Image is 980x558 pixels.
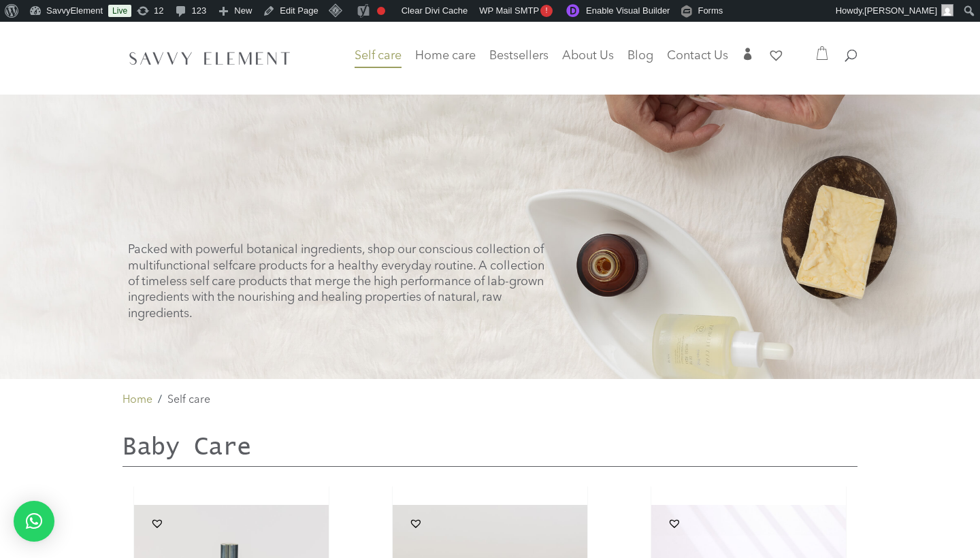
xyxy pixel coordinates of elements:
[742,48,754,60] span: 
[489,50,549,62] span: Bestsellers
[167,395,210,406] span: Self care
[355,50,402,62] span: Self care
[128,242,551,322] p: Packed with powerful botanical ingredients, shop our conscious collection of multifunctional self...
[627,51,653,70] a: Blog
[415,50,476,62] span: Home care
[742,48,754,70] a: 
[125,47,294,69] img: SavvyElement
[627,50,653,62] span: Blog
[540,5,553,17] span: !
[667,50,728,62] span: Contact Us
[864,5,937,16] span: [PERSON_NAME]
[122,433,857,466] h2: Baby Care
[562,51,614,70] a: About Us
[108,5,131,17] a: Live
[489,51,549,70] a: Bestsellers
[562,50,614,62] span: About Us
[158,391,162,409] span: /
[122,391,152,409] a: Home
[415,51,476,78] a: Home care
[355,51,402,78] a: Self care
[667,51,728,70] a: Contact Us
[377,7,385,15] div: Focus keyphrase not set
